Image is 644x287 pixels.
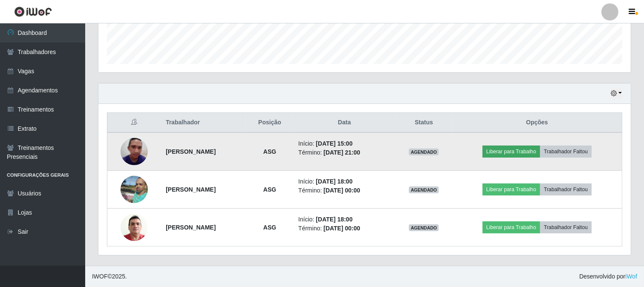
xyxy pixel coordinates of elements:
[540,221,592,233] button: Trabalhador Faltou
[625,273,637,280] a: iWof
[324,225,360,232] time: [DATE] 00:00
[579,272,637,281] span: Desenvolvido por
[316,216,353,223] time: [DATE] 18:00
[298,177,390,186] li: Início:
[298,148,390,157] li: Término:
[161,113,246,133] th: Trabalhador
[396,113,452,133] th: Status
[121,171,148,208] img: 1650917429067.jpeg
[293,113,395,133] th: Data
[483,221,540,233] button: Liberar para Trabalho
[298,139,390,148] li: Início:
[298,186,390,195] li: Término:
[263,186,276,193] strong: ASG
[166,186,216,193] strong: [PERSON_NAME]
[452,113,622,133] th: Opções
[409,224,439,231] span: AGENDADO
[483,146,540,158] button: Liberar para Trabalho
[483,184,540,195] button: Liberar para Trabalho
[540,184,592,195] button: Trabalhador Faltou
[92,272,127,281] span: © 2025 .
[316,178,353,185] time: [DATE] 18:00
[246,113,293,133] th: Posição
[263,224,276,231] strong: ASG
[92,273,108,280] span: IWOF
[298,215,390,224] li: Início:
[263,148,276,155] strong: ASG
[324,187,360,194] time: [DATE] 00:00
[298,224,390,233] li: Término:
[316,140,353,147] time: [DATE] 15:00
[121,209,148,245] img: 1717722421644.jpeg
[166,224,216,231] strong: [PERSON_NAME]
[121,133,148,169] img: 1700332760077.jpeg
[409,149,439,155] span: AGENDADO
[540,146,592,158] button: Trabalhador Faltou
[409,187,439,193] span: AGENDADO
[324,149,360,156] time: [DATE] 21:00
[14,6,52,17] img: CoreUI Logo
[166,148,216,155] strong: [PERSON_NAME]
